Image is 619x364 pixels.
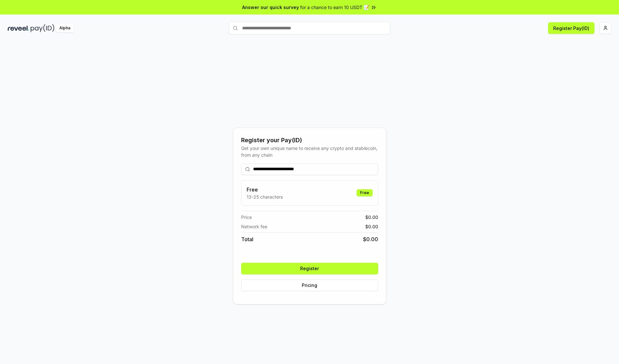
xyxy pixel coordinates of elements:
[365,223,378,230] span: $ 0.00
[548,22,594,34] button: Register Pay(ID)
[241,280,378,291] button: Pricing
[247,193,283,200] p: 13-25 characters
[300,4,369,11] span: for a chance to earn 10 USDT 📝
[247,186,283,193] h3: Free
[56,24,74,32] div: Alpha
[241,223,267,230] span: Network fee
[31,24,54,32] img: pay_id
[241,235,253,243] span: Total
[357,189,373,196] div: Free
[242,4,299,11] span: Answer our quick survey
[365,214,378,221] span: $ 0.00
[241,214,252,221] span: Price
[241,263,378,274] button: Register
[363,235,378,243] span: $ 0.00
[241,145,378,158] div: Get your own unique name to receive any crypto and stablecoin, from any chain
[241,136,378,145] div: Register your Pay(ID)
[8,24,29,32] img: reveel_dark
